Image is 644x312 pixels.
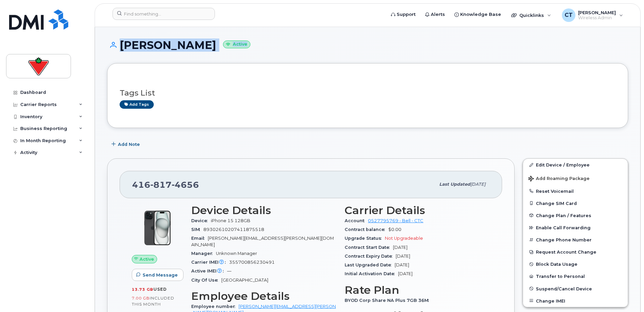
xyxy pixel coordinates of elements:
[191,218,211,223] span: Device
[172,180,199,190] span: 4656
[227,268,231,274] span: —
[132,295,174,307] span: included this month
[523,185,628,197] button: Reset Voicemail
[132,269,183,281] button: Send Message
[345,218,368,223] span: Account
[439,182,470,187] span: Last updated
[132,287,153,292] span: 13.73 GB
[345,236,385,241] span: Upgrade Status
[191,236,208,241] span: Email
[132,180,199,190] span: 416
[396,254,410,259] span: [DATE]
[229,260,275,265] span: 355700856230491
[216,251,257,256] span: Unknown Manager
[143,272,178,278] span: Send Message
[191,251,216,256] span: Manager
[120,100,154,109] a: Add tags
[523,234,628,246] button: Change Phone Number
[385,236,423,241] span: Not Upgradeable
[523,246,628,258] button: Request Account Change
[523,159,628,171] a: Edit Device / Employee
[368,218,423,223] a: 0527795769 - Bell - CTC
[118,141,140,148] span: Add Note
[536,225,591,230] span: Enable Call Forwarding
[120,89,616,97] h3: Tags List
[523,295,628,307] button: Change IMEI
[140,256,154,262] span: Active
[211,218,250,223] span: iPhone 15 128GB
[191,227,203,232] span: SIM
[223,41,250,48] small: Active
[150,180,172,190] span: 817
[132,296,150,301] span: 7.00 GB
[523,270,628,282] button: Transfer to Personal
[523,258,628,270] button: Block Data Usage
[191,278,221,283] span: City Of Use
[395,262,409,267] span: [DATE]
[191,290,337,302] h3: Employee Details
[345,227,388,232] span: Contract balance
[523,222,628,234] button: Enable Call Forwarding
[523,171,628,185] button: Add Roaming Package
[345,284,490,296] h3: Rate Plan
[107,39,628,51] h1: [PERSON_NAME]
[203,227,264,232] span: 89302610207411875518
[536,213,591,218] span: Change Plan / Features
[523,209,628,222] button: Change Plan / Features
[137,208,178,248] img: iPhone_15_Black.png
[107,138,146,150] button: Add Note
[345,245,393,250] span: Contract Start Date
[221,278,268,283] span: [GEOGRAPHIC_DATA]
[528,176,590,182] span: Add Roaming Package
[153,287,167,292] span: used
[345,271,398,276] span: Initial Activation Date
[191,268,227,274] span: Active IMEI
[191,260,229,265] span: Carrier IMEI
[191,236,334,247] span: [PERSON_NAME][EMAIL_ADDRESS][PERSON_NAME][DOMAIN_NAME]
[191,304,239,309] span: Employee number
[470,182,486,187] span: [DATE]
[191,204,337,216] h3: Device Details
[398,271,413,276] span: [DATE]
[393,245,407,250] span: [DATE]
[536,286,592,291] span: Suspend/Cancel Device
[345,298,432,303] span: BYOD Corp Share NA Plus 7GB 36M
[345,262,395,267] span: Last Upgraded Date
[523,197,628,209] button: Change SIM Card
[523,283,628,295] button: Suspend/Cancel Device
[388,227,401,232] span: $0.00
[345,204,490,216] h3: Carrier Details
[345,254,396,259] span: Contract Expiry Date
